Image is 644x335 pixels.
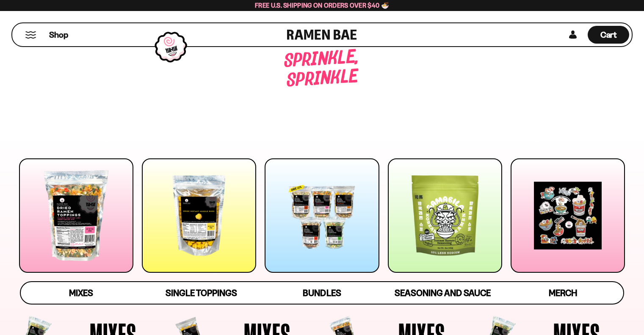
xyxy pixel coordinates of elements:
a: Single Toppings [141,282,262,304]
button: Mobile Menu Trigger [25,31,36,39]
span: Single Toppings [166,288,237,298]
span: Mixes [69,288,93,298]
span: Bundles [303,288,341,298]
a: Shop [49,26,68,44]
a: Cart [588,23,629,46]
span: Seasoning and Sauce [395,288,491,298]
a: Mixes [21,282,141,304]
a: Seasoning and Sauce [382,282,503,304]
a: Bundles [262,282,382,304]
span: Free U.S. Shipping on Orders over $40 🍜 [255,1,389,9]
span: Shop [49,29,68,41]
a: Merch [503,282,624,304]
span: Cart [600,30,617,40]
span: Merch [549,288,577,298]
